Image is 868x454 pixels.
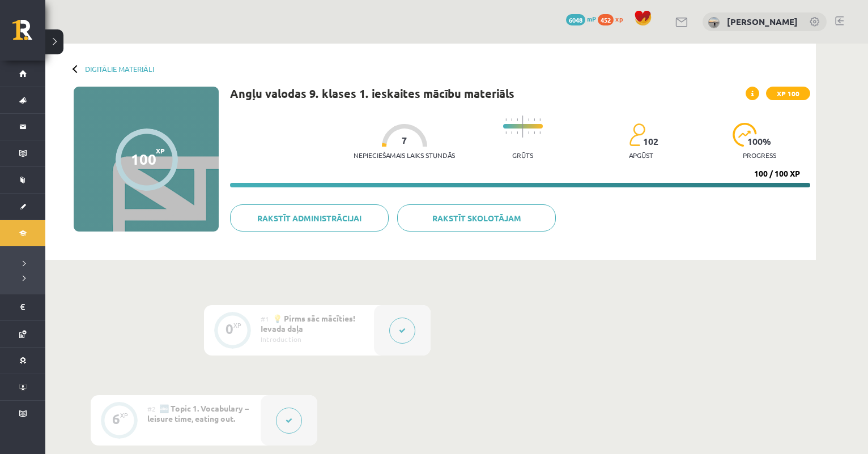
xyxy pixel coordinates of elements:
[85,65,154,73] a: Digitālie materiāli
[261,334,365,344] div: Introduction
[156,147,165,155] span: XP
[397,204,556,232] a: Rakstīt skolotājam
[587,14,596,23] span: mP
[615,14,623,23] span: xp
[517,118,518,121] img: icon-short-line-57e1e144782c952c97e751825c79c345078a6d821885a25fce030b3d8c18986b.svg
[261,314,269,323] span: #1
[708,17,720,28] img: Milana Belavina
[727,16,798,27] a: [PERSON_NAME]
[354,151,455,159] p: Nepieciešamais laiks stundās
[225,324,233,334] div: 0
[112,414,120,424] div: 6
[517,131,518,134] img: icon-short-line-57e1e144782c952c97e751825c79c345078a6d821885a25fce030b3d8c18986b.svg
[539,131,541,134] img: icon-short-line-57e1e144782c952c97e751825c79c345078a6d821885a25fce030b3d8c18986b.svg
[147,404,156,413] span: #2
[733,123,757,147] img: icon-progress-161ccf0a02000e728c5f80fcf4c31c7af3da0e1684b2b1d7c360e028c24a22f1.svg
[522,115,524,138] img: icon-long-line-d9ea69661e0d244f92f715978eff75569469978d946b2353a9bb055b3ed8787d.svg
[147,403,249,423] span: 🔤 Topic 1. Vocabulary – leisure time, eating out.
[528,118,529,121] img: icon-short-line-57e1e144782c952c97e751825c79c345078a6d821885a25fce030b3d8c18986b.svg
[534,131,535,134] img: icon-short-line-57e1e144782c952c97e751825c79c345078a6d821885a25fce030b3d8c18986b.svg
[131,151,156,168] div: 100
[512,151,533,159] p: Grūts
[534,118,535,121] img: icon-short-line-57e1e144782c952c97e751825c79c345078a6d821885a25fce030b3d8c18986b.svg
[230,204,389,232] a: Rakstīt administrācijai
[566,14,596,23] a: 6048 mP
[511,118,512,121] img: icon-short-line-57e1e144782c952c97e751825c79c345078a6d821885a25fce030b3d8c18986b.svg
[539,118,541,121] img: icon-short-line-57e1e144782c952c97e751825c79c345078a6d821885a25fce030b3d8c18986b.svg
[747,136,772,147] span: 100 %
[505,131,507,134] img: icon-short-line-57e1e144782c952c97e751825c79c345078a6d821885a25fce030b3d8c18986b.svg
[402,135,407,145] span: 7
[261,313,355,333] span: 💡 Pirms sāc mācīties! Ievada daļa
[629,123,645,147] img: students-c634bb4e5e11cddfef0936a35e636f08e4e9abd3cc4e673bd6f9a4125e45ecb1.svg
[766,87,810,100] span: XP 100
[566,14,585,25] span: 6048
[12,20,45,48] a: Rīgas 1. Tālmācības vidusskola
[528,131,529,134] img: icon-short-line-57e1e144782c952c97e751825c79c345078a6d821885a25fce030b3d8c18986b.svg
[511,131,512,134] img: icon-short-line-57e1e144782c952c97e751825c79c345078a6d821885a25fce030b3d8c18986b.svg
[598,14,614,25] span: 452
[120,412,128,418] div: XP
[505,118,507,121] img: icon-short-line-57e1e144782c952c97e751825c79c345078a6d821885a25fce030b3d8c18986b.svg
[598,14,628,23] a: 452 xp
[233,322,241,328] div: XP
[629,151,653,159] p: apgūst
[643,136,658,147] span: 102
[743,151,776,159] p: progress
[230,87,514,100] h1: Angļu valodas 9. klases 1. ieskaites mācību materiāls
